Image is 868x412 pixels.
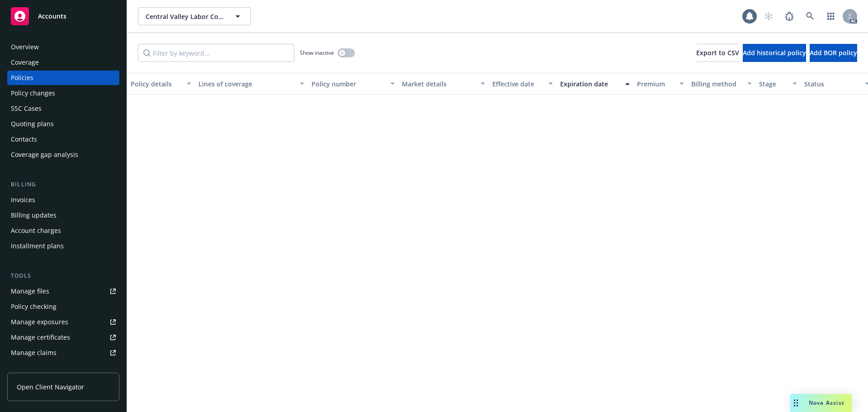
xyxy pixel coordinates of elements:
a: Policy changes [7,86,119,100]
a: Start snowing [759,7,778,25]
button: Billing method [688,73,755,95]
div: Lines of coverage [198,79,294,89]
span: Open Client Navigator [17,382,84,392]
div: Status [804,79,859,89]
a: Manage exposures [7,315,119,329]
div: Account charges [11,223,61,238]
div: Premium [637,79,674,89]
div: Effective date [492,79,543,89]
button: Premium [633,73,688,95]
div: Billing [7,180,119,189]
a: Report a Bug [780,7,798,25]
span: Export to CSV [696,48,739,57]
button: Nova Assist [790,394,852,412]
input: Filter by keyword... [138,44,294,62]
div: Coverage gap analysis [11,147,78,162]
button: Stage [755,73,801,95]
a: Account charges [7,223,119,238]
a: SSC Cases [7,101,119,116]
button: Central Valley Labor Contracting Inc. [138,7,251,25]
div: Coverage [11,55,39,70]
span: Accounts [38,13,66,20]
a: Installment plans [7,239,119,253]
a: Invoices [7,193,119,207]
button: Export to CSV [696,44,739,62]
button: Add BOR policy [810,44,857,62]
div: Expiration date [560,79,620,89]
a: Accounts [7,4,119,29]
span: Add historical policy [743,48,806,57]
div: Manage exposures [11,315,68,329]
a: Quoting plans [7,117,119,131]
button: Policy details [127,73,195,95]
div: Contacts [11,132,37,147]
div: Billing method [691,79,742,89]
span: Central Valley Labor Contracting Inc. [146,12,224,21]
div: Manage BORs [11,361,53,375]
button: Expiration date [557,73,633,95]
div: Manage claims [11,346,57,360]
div: Policy details [131,79,181,89]
a: Search [801,7,819,25]
div: Policies [11,71,33,85]
button: Add historical policy [743,44,806,62]
a: Billing updates [7,208,119,223]
a: Contacts [7,132,119,147]
div: Installment plans [11,239,64,253]
div: Policy number [311,79,385,89]
a: Coverage [7,55,119,70]
div: Policy checking [11,299,57,314]
div: Overview [11,40,39,54]
span: Show inactive [300,49,334,57]
div: Manage files [11,284,49,298]
span: Nova Assist [809,399,844,407]
div: SSC Cases [11,101,42,116]
button: Lines of coverage [195,73,308,95]
div: Quoting plans [11,117,54,131]
div: Stage [759,79,787,89]
a: Manage files [7,284,119,298]
button: Market details [398,73,489,95]
div: Drag to move [790,394,802,412]
div: Invoices [11,193,35,207]
a: Switch app [822,7,840,25]
a: Policy checking [7,299,119,314]
div: Billing updates [11,208,57,223]
a: Overview [7,40,119,54]
button: Policy number [308,73,398,95]
a: Manage certificates [7,330,119,345]
button: Effective date [489,73,557,95]
a: Coverage gap analysis [7,147,119,162]
div: Market details [402,79,475,89]
div: Policy changes [11,86,55,100]
div: Manage certificates [11,330,70,345]
a: Manage BORs [7,361,119,375]
a: Manage claims [7,346,119,360]
span: Add BOR policy [810,48,857,57]
div: Tools [7,271,119,280]
a: Policies [7,71,119,85]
